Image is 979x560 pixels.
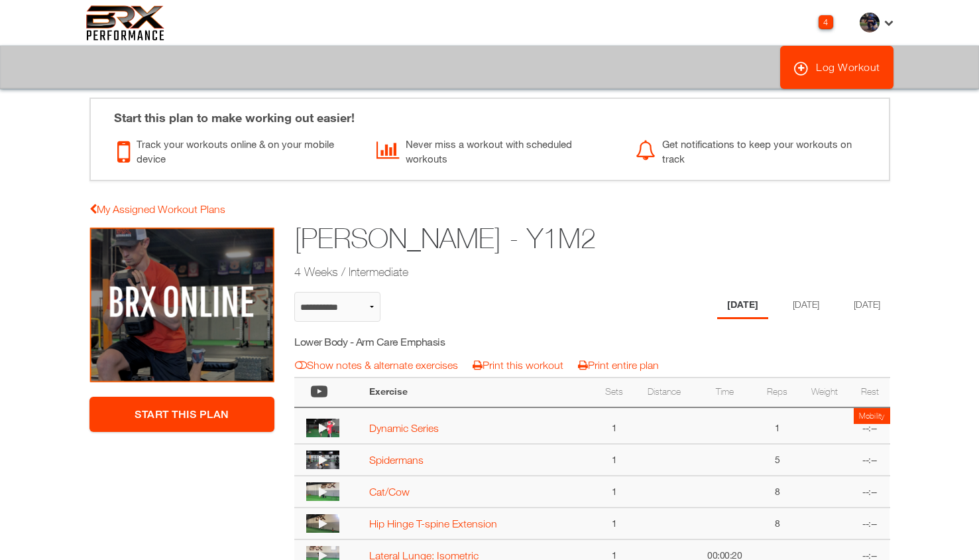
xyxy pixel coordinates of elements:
h5: Lower Body - Arm Care Emphasis [294,334,531,349]
img: thumbnail.png [306,451,339,469]
div: 4 [819,15,833,29]
th: Time [694,378,755,407]
div: Start this plan to make working out easier! [101,99,879,127]
a: Print this workout [473,359,563,371]
td: 1 [595,444,634,476]
img: 6f7da32581c89ca25d665dc3aae533e4f14fe3ef_original.svg [86,5,165,40]
td: 8 [756,476,799,508]
h2: 4 Weeks / Intermediate [294,263,787,280]
a: Log Workout [780,46,893,89]
h1: [PERSON_NAME] - Y1M2 [294,219,787,258]
td: 1 [595,407,634,445]
a: Show notes & alternate exercises [295,359,458,371]
img: thumb.png [860,13,880,33]
div: Never miss a workout with scheduled workouts [376,133,616,167]
a: Print entire plan [578,359,659,371]
img: Brody Remillard - Y1M2 [89,227,275,384]
td: 8 [756,508,799,539]
td: --:-- [850,407,890,445]
img: thumbnail.png [306,514,339,533]
td: Mobility [854,408,890,424]
th: Weight [799,378,850,407]
a: My Assigned Workout Plans [89,203,225,215]
div: Get notifications to keep your workouts on track [636,133,875,167]
td: 1 [595,508,634,539]
li: Day 1 [717,292,768,319]
th: Distance [634,378,694,407]
a: Dynamic Series [369,422,439,434]
a: Hip Hinge T-spine Extension [369,518,497,529]
td: --:-- [850,476,890,508]
li: Day 3 [844,292,890,319]
td: --:-- [850,508,890,539]
td: 1 [756,407,799,445]
td: 5 [756,444,799,476]
li: Day 2 [783,292,829,319]
th: Rest [850,378,890,407]
a: Spidermans [369,454,424,466]
div: Track your workouts online & on your mobile device [117,133,357,167]
a: Start This Plan [89,397,275,432]
th: Exercise [363,378,595,407]
td: --:-- [850,444,890,476]
th: Sets [595,378,634,407]
a: Cat/Cow [369,486,410,498]
td: 1 [595,476,634,508]
img: thumbnail.png [306,482,339,501]
th: Reps [756,378,799,407]
img: thumbnail.png [306,419,339,437]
